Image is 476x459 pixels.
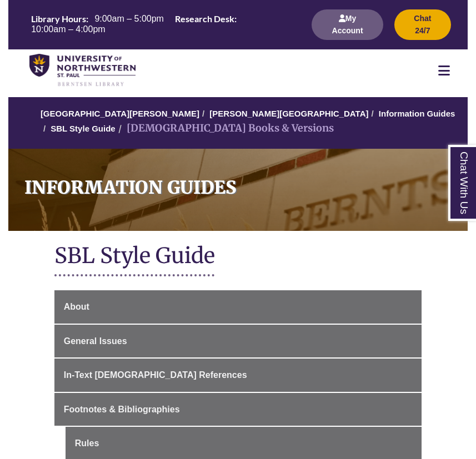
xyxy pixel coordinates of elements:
[312,26,383,35] a: My Account
[54,290,422,324] a: About
[394,9,451,40] button: Chat 24/7
[54,325,422,358] a: General Issues
[64,405,180,414] span: Footnotes & Bibliographies
[54,359,422,392] a: In-Text [DEMOGRAPHIC_DATA] References
[379,109,455,118] a: Information Guides
[8,149,468,231] a: Information Guides
[394,26,451,35] a: Chat 24/7
[27,12,299,36] table: Hours Today
[31,24,105,34] span: 10:00am – 4:00pm
[94,14,164,23] span: 9:00am – 5:00pm
[64,370,247,380] span: In-Text [DEMOGRAPHIC_DATA] References
[64,336,127,346] span: General Issues
[54,242,422,271] h1: SBL Style Guide
[17,149,468,216] h1: Information Guides
[41,109,199,118] a: [GEOGRAPHIC_DATA][PERSON_NAME]
[51,124,115,133] a: SBL Style Guide
[27,12,299,37] a: Hours Today
[209,109,368,118] a: [PERSON_NAME][GEOGRAPHIC_DATA]
[64,302,89,311] span: About
[116,120,334,137] li: [DEMOGRAPHIC_DATA] Books & Versions
[27,12,90,24] th: Library Hours:
[29,54,136,88] img: UNWSP Library Logo
[312,9,383,40] button: My Account
[54,393,422,426] a: Footnotes & Bibliographies
[171,12,238,24] th: Research Desk:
